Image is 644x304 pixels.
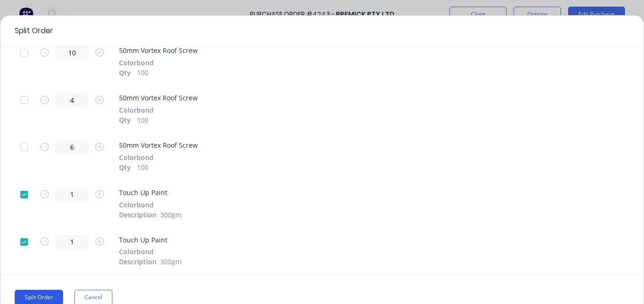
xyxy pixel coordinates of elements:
[119,247,154,257] span: Colorbond
[119,115,133,125] div: Qty
[119,58,154,68] span: Colorbond
[15,25,53,36] div: Split Order
[119,68,133,78] div: Qty
[119,188,167,197] span: Touch Up Paint
[119,235,167,245] span: Touch Up Paint
[119,140,198,150] span: 50mm Vortex Roof Screw
[137,68,151,78] div: 100
[160,210,182,220] div: 300gm
[119,210,156,220] div: Description
[137,162,151,172] div: 100
[119,45,198,55] span: 50mm Vortex Roof Screw
[119,93,198,103] span: 50mm Vortex Roof Screw
[119,152,154,162] span: Colorbond
[137,115,151,125] div: 100
[160,257,182,267] div: 300gm
[119,162,133,172] div: Qty
[119,200,154,210] span: Colorbond
[119,105,154,115] span: Colorbond
[119,257,156,267] div: Description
